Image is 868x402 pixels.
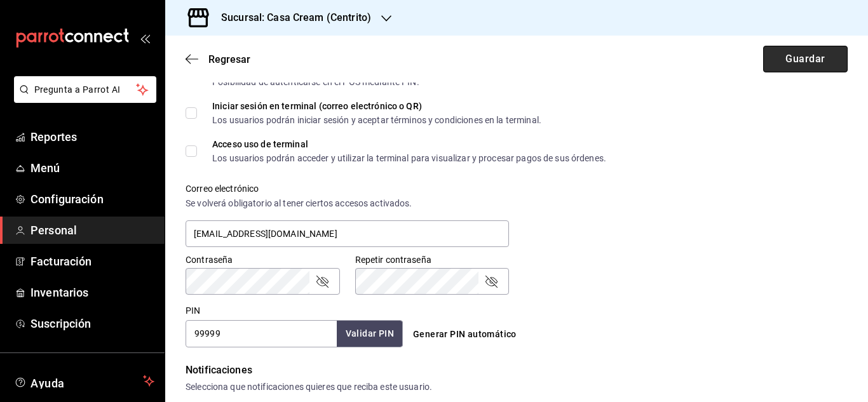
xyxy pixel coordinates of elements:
button: Guardar [763,46,848,72]
span: Pregunta a Parrot AI [34,83,137,97]
span: Inventarios [31,284,154,301]
span: Facturación [31,253,154,270]
label: Repetir contraseña [355,255,510,264]
label: Contraseña [186,255,340,264]
button: open_drawer_menu [140,33,150,43]
button: Validar PIN [337,321,403,347]
div: Se volverá obligatorio al tener ciertos accesos activados. [186,197,509,210]
a: Pregunta a Parrot AI [9,92,156,105]
button: passwordField [484,274,499,289]
span: Suscripción [31,315,154,332]
label: PIN [186,306,200,315]
h3: Sucursal: Casa Cream (Centrito) [211,10,371,25]
span: Ayuda [31,373,138,389]
span: Personal [31,222,154,239]
input: 3 a 6 dígitos [186,320,337,347]
div: Los usuarios podrán acceder y utilizar la terminal para visualizar y procesar pagos de sus órdenes. [212,154,606,163]
div: Acceso uso de terminal [212,140,606,149]
span: Regresar [208,53,250,65]
button: passwordField [315,274,330,289]
div: Selecciona que notificaciones quieres que reciba este usuario. [186,380,848,394]
span: Configuración [31,191,154,208]
div: Posibilidad de autenticarse en el POS mediante PIN. [212,77,419,86]
div: Los usuarios podrán iniciar sesión y aceptar términos y condiciones en la terminal. [212,116,541,124]
button: Generar PIN automático [408,323,522,346]
label: Correo electrónico [186,184,509,193]
button: Pregunta a Parrot AI [14,76,156,103]
div: Iniciar sesión en terminal (correo electrónico o QR) [212,102,541,111]
span: Reportes [31,128,154,145]
span: Menú [31,159,154,177]
button: Regresar [186,53,250,65]
div: Notificaciones [186,363,848,378]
